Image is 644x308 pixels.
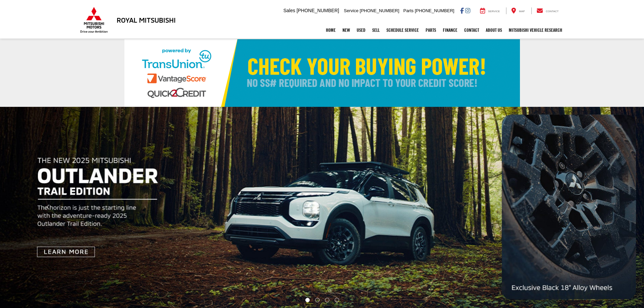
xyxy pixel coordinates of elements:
[475,7,505,14] a: Service
[460,8,464,13] a: Facebook: Click to visit our Facebook page
[482,22,505,39] a: About Us
[117,16,176,24] h3: Royal Mitsubishi
[505,22,566,39] a: Mitsubishi Vehicle Research
[531,7,564,14] a: Contact
[465,8,470,13] a: Instagram: Click to visit our Instagram page
[124,39,520,107] img: Check Your Buying Power
[360,8,399,13] span: [PHONE_NUMBER]
[415,8,454,13] span: [PHONE_NUMBER]
[79,7,109,33] img: Mitsubishi
[335,298,339,302] li: Go to slide number 4.
[403,8,413,13] span: Parts
[547,120,644,294] button: Click to view next picture.
[305,298,310,302] li: Go to slide number 1.
[488,10,500,13] span: Service
[546,10,558,13] span: Contact
[383,22,422,39] a: Schedule Service: Opens in a new tab
[323,22,339,39] a: Home
[422,22,439,39] a: Parts: Opens in a new tab
[439,22,461,39] a: Finance
[339,22,353,39] a: New
[344,8,358,13] span: Service
[315,298,320,302] li: Go to slide number 2.
[369,22,383,39] a: Sell
[283,8,295,13] span: Sales
[325,298,329,302] li: Go to slide number 3.
[296,8,339,13] span: [PHONE_NUMBER]
[519,10,525,13] span: Map
[461,22,482,39] a: Contact
[353,22,369,39] a: Used
[506,7,530,14] a: Map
